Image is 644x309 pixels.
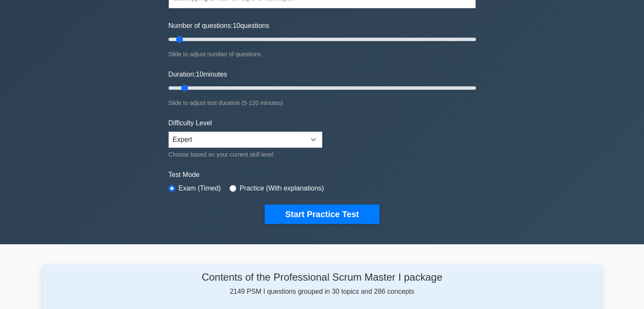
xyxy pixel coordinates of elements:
[169,118,212,128] label: Difficulty Level
[179,183,221,193] label: Exam (Timed)
[169,21,269,31] label: Number of questions: questions
[169,98,476,108] div: Slide to adjust test duration (5-120 minutes)
[196,71,203,78] span: 10
[240,183,324,193] label: Practice (With explanations)
[169,149,322,160] div: Choose based on your current skill level
[265,204,379,224] button: Start Practice Test
[123,271,522,297] div: 2149 PSM I questions grouped in 30 topics and 286 concepts
[169,49,476,59] div: Slide to adjust number of questions
[169,69,227,80] label: Duration: minutes
[233,22,240,29] span: 10
[169,170,476,180] label: Test Mode
[123,271,522,284] h4: Contents of the Professional Scrum Master I package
